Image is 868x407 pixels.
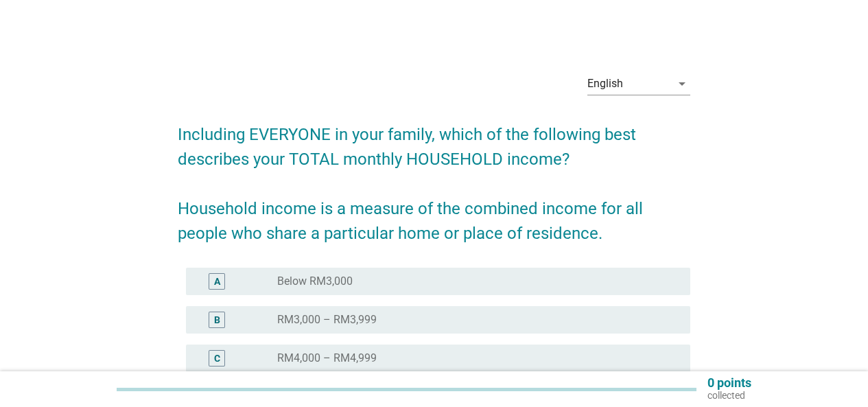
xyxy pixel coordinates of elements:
p: collected [707,389,751,402]
i: arrow_drop_down [674,75,690,92]
div: A [214,275,220,289]
h2: Including EVERYONE in your family, which of the following best describes your TOTAL monthly HOUSE... [178,108,690,246]
label: RM3,000 – RM3,999 [277,313,377,327]
label: Below RM3,000 [277,275,353,288]
div: English [587,78,623,90]
div: C [214,351,220,366]
p: 0 points [707,377,751,389]
label: RM4,000 – RM4,999 [277,351,377,365]
div: B [214,313,220,327]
